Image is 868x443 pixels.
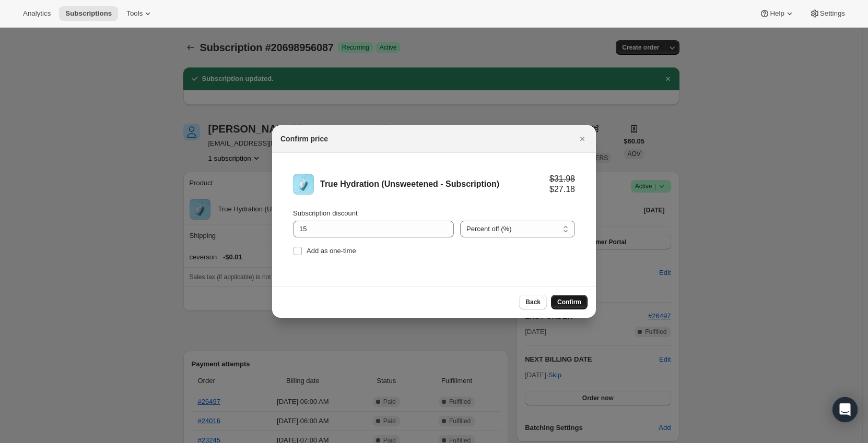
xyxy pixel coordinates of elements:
[280,134,328,144] h2: Confirm price
[575,131,590,146] button: Close
[832,397,858,422] div: Open Intercom Messenger
[65,9,112,18] span: Subscriptions
[126,9,143,18] span: Tools
[17,6,57,21] button: Analytics
[120,6,159,21] button: Tools
[753,6,801,21] button: Help
[557,298,581,306] span: Confirm
[551,295,588,309] button: Confirm
[525,298,541,306] span: Back
[820,9,845,18] span: Settings
[770,9,784,18] span: Help
[803,6,851,21] button: Settings
[549,174,575,184] div: $31.98
[307,247,356,255] span: Add as one-time
[519,295,547,309] button: Back
[293,174,314,195] img: True Hydration (Unsweetened - Subscription)
[549,184,575,195] div: $27.18
[59,6,118,21] button: Subscriptions
[320,179,549,189] div: True Hydration (Unsweetened - Subscription)
[23,9,51,18] span: Analytics
[293,209,358,217] span: Subscription discount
